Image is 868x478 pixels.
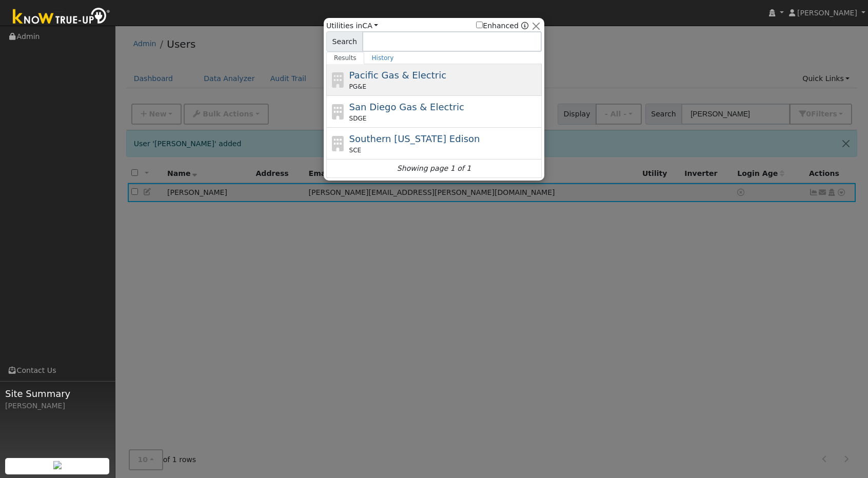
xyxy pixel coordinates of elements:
[521,22,528,30] a: Enhanced Providers
[53,461,62,469] img: retrieve
[476,22,483,28] input: Enhanced
[362,22,378,30] a: CA
[8,6,115,29] img: Know True-Up
[349,114,367,123] span: SDGE
[364,52,402,64] a: History
[476,21,519,31] label: Enhanced
[326,31,363,52] span: Search
[349,133,480,144] span: Southern [US_STATE] Edison
[349,146,362,155] span: SCE
[349,102,464,112] span: San Diego Gas & Electric
[349,82,366,91] span: PG&E
[326,21,378,31] span: Utilities in
[397,163,471,174] i: Showing page 1 of 1
[349,70,446,81] span: Pacific Gas & Electric
[5,387,110,401] span: Site Summary
[797,9,857,17] span: [PERSON_NAME]
[5,401,110,411] div: [PERSON_NAME]
[476,21,528,31] span: Show enhanced providers
[326,52,364,64] a: Results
